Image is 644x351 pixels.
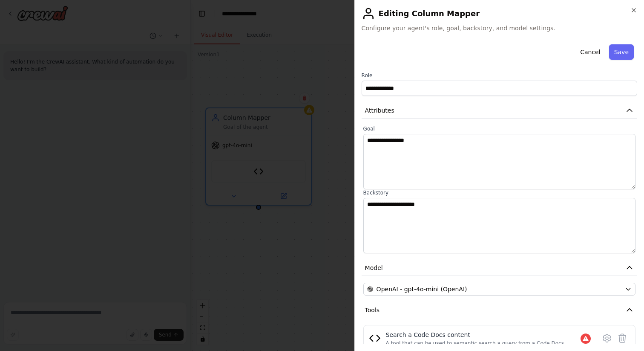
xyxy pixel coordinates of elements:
span: Tools [365,306,380,314]
button: Cancel [575,44,605,60]
button: Model [362,260,637,276]
h2: Editing Column Mapper [362,7,637,20]
button: OpenAI - gpt-4o-mini (OpenAI) [363,283,635,296]
button: Delete tool [615,331,630,346]
label: Backstory [363,189,635,196]
img: CodeDocsSearchTool [369,332,381,344]
div: Search a Code Docs content [386,331,581,339]
label: Goal [363,125,635,132]
span: Model [365,264,383,272]
span: OpenAI - gpt-4o-mini (OpenAI) [377,285,467,293]
span: Configure your agent's role, goal, backstory, and model settings. [362,24,637,32]
div: A tool that can be used to semantic search a query from a Code Docs content. [386,340,581,347]
button: Tools [362,302,637,318]
button: Attributes [362,103,637,119]
button: Configure tool [599,331,615,346]
button: Save [609,44,634,60]
span: Attributes [365,106,394,115]
label: Role [362,72,637,79]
